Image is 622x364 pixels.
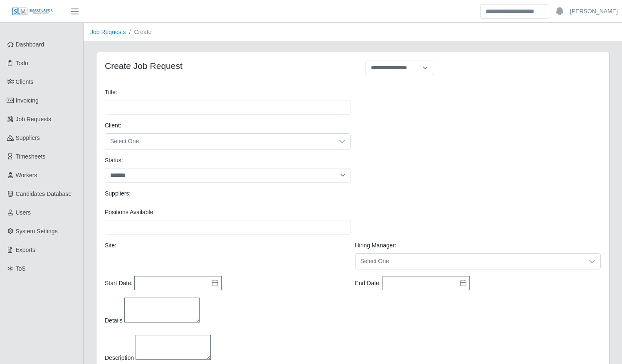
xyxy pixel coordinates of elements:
[12,7,53,16] img: SLM Logo
[16,265,26,272] span: ToS
[105,241,116,250] label: Site:
[105,279,133,288] label: Start Date:
[16,172,37,178] span: Workers
[16,153,46,160] span: Timesheets
[480,4,549,19] input: Search
[16,191,72,197] span: Candidates Database
[105,354,134,362] label: Description
[16,209,31,216] span: Users
[105,134,334,149] span: Select One
[355,241,397,250] label: Hiring Manager:
[105,189,131,198] label: Suppliers:
[16,247,35,253] span: Exports
[355,254,584,269] span: Select One
[16,41,44,48] span: Dashboard
[105,121,121,130] label: Client:
[90,29,126,35] a: Job Requests
[570,7,618,16] a: [PERSON_NAME]
[105,316,123,325] label: Details
[16,228,58,235] span: System Settings
[16,78,34,85] span: Clients
[355,279,381,288] label: End Date:
[16,116,52,122] span: Job Requests
[105,88,117,97] label: Title:
[105,156,123,165] label: Status:
[16,60,28,66] span: Todo
[105,61,347,71] h4: Create Job Request
[105,208,155,217] label: Positions Available:
[16,134,40,141] span: Suppliers
[16,97,39,104] span: Invoicing
[126,28,152,37] li: Create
